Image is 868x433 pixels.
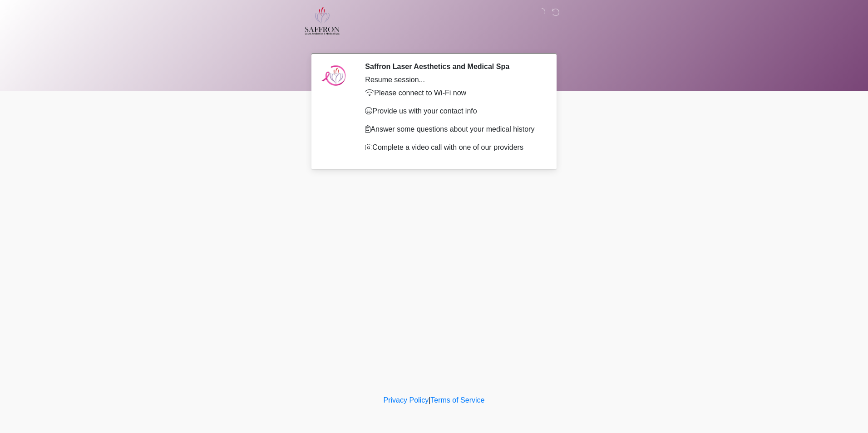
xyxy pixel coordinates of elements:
img: Saffron Laser Aesthetics and Medical Spa Logo [305,7,340,35]
img: Agent Avatar [321,62,348,89]
p: Provide us with your contact info [365,106,541,117]
a: Privacy Policy [384,396,429,404]
a: | [429,396,430,404]
a: Terms of Service [430,396,484,404]
p: Please connect to Wi-Fi now [365,88,541,98]
div: Resume session... [365,74,541,85]
p: Complete a video call with one of our providers [365,142,541,153]
p: Answer some questions about your medical history [365,124,541,135]
h2: Saffron Laser Aesthetics and Medical Spa [365,62,541,71]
